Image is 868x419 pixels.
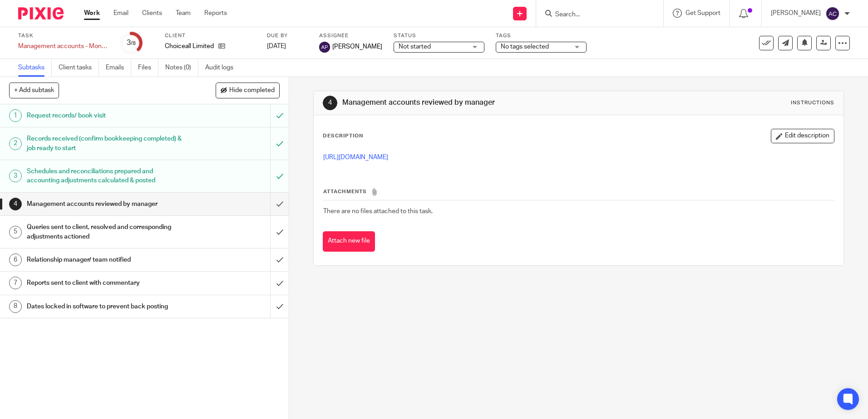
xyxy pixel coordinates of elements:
a: Work [84,9,100,18]
a: Emails [106,59,131,77]
div: 1 [9,109,22,122]
p: Description [323,132,363,140]
label: Status [394,32,484,39]
label: Assignee [319,32,382,39]
h1: Request records/ book visit [27,109,183,122]
div: 3 [9,170,22,182]
h1: Queries sent to client, resolved and corresponding adjustments actioned [27,220,183,244]
a: Client tasks [59,59,99,77]
p: [PERSON_NAME] [771,9,821,18]
small: /8 [131,41,136,46]
h1: Management accounts reviewed by manager [27,197,183,211]
a: Email [113,9,128,18]
label: Due by [267,32,308,39]
h1: Relationship manager/ team notified [27,253,183,267]
a: Subtasks [18,59,52,77]
span: No tags selected [501,44,549,50]
img: Pixie [18,7,64,19]
span: Hide completed [229,87,275,94]
a: Files [138,59,158,77]
img: svg%3E [825,6,840,21]
span: [DATE] [267,43,286,49]
a: Clients [142,9,162,18]
div: 3 [127,38,136,48]
button: Hide completed [216,83,280,98]
span: Not started [399,44,431,50]
h1: Management accounts reviewed by manager [342,98,598,107]
div: 2 [9,137,22,150]
div: 4 [9,198,22,210]
img: svg%3E [319,42,330,53]
div: 8 [9,300,22,313]
input: Search [554,11,636,19]
button: Attach new file [323,231,375,252]
h1: Schedules and reconciliations prepared and accounting adjustments calculated & posted [27,165,183,188]
div: 7 [9,277,22,289]
span: There are no files attached to this task. [323,208,433,214]
div: Instructions [791,99,834,107]
span: Attachments [323,189,367,194]
div: Management accounts - Monthly [18,42,109,51]
span: [PERSON_NAME] [332,42,382,51]
span: Get Support [686,10,720,16]
h1: Dates locked in software to prevent back posting [27,300,183,313]
div: 5 [9,226,22,239]
label: Task [18,32,109,39]
label: Tags [496,32,587,39]
a: Reports [204,9,227,18]
div: 4 [323,96,337,110]
a: Audit logs [205,59,240,77]
h1: Records received (confirm bookkeeping completed) & job ready to start [27,132,183,155]
h1: Reports sent to client with commentary [27,276,183,290]
button: + Add subtask [9,83,59,98]
div: 6 [9,253,22,266]
a: Team [176,9,191,18]
label: Client [165,32,256,39]
button: Edit description [771,129,834,143]
a: Notes (0) [165,59,198,77]
a: [URL][DOMAIN_NAME] [323,154,388,161]
p: Choiceall Limited [165,42,214,51]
